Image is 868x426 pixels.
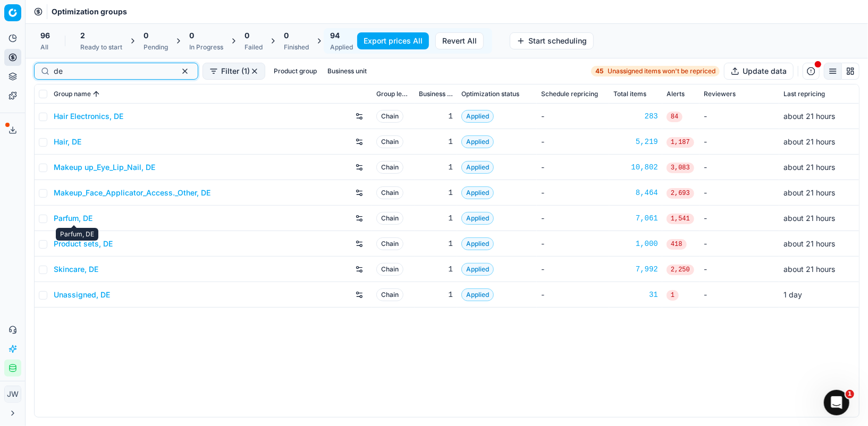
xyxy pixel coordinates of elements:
div: 1 [419,137,453,147]
div: In Progress [189,43,223,52]
nav: breadcrumb [52,6,127,17]
span: Group name [54,90,91,98]
td: - [700,257,779,282]
span: 0 [284,30,289,41]
td: - [537,282,609,308]
strong: 45 [595,67,603,75]
span: 1 day [783,290,802,299]
span: about 21 hours [783,188,835,197]
span: 1 [846,390,854,398]
span: Applied [461,110,494,123]
span: 3,083 [667,163,694,173]
span: Applied [461,161,494,174]
span: Applied [461,212,494,225]
span: Chain [376,110,403,123]
span: 2 [80,30,85,41]
td: - [537,206,609,231]
div: Parfum, DE [56,228,98,241]
td: - [700,206,779,231]
span: 0 [245,30,249,41]
div: 7,061 [613,213,658,224]
span: Chain [376,212,403,225]
td: - [537,104,609,129]
button: JW [4,386,21,403]
a: Product sets, DE [54,238,113,249]
span: about 21 hours [783,239,835,248]
span: about 21 hours [783,163,835,172]
span: about 21 hours [783,214,835,223]
span: Chain [376,135,403,148]
span: Unassigned items won't be repriced [608,67,715,75]
a: 10,802 [613,162,658,173]
span: Applied [461,288,494,301]
td: - [700,231,779,257]
span: Optimization status [461,90,519,98]
button: Business unit [323,65,371,78]
span: about 21 hours [783,265,835,274]
a: 7,992 [613,264,658,275]
button: Sorted by Group name ascending [91,89,102,99]
div: 1 [419,264,453,275]
span: 1 [667,290,679,301]
div: 1 [419,162,453,173]
td: - [700,129,779,155]
span: about 21 hours [783,137,835,146]
span: Reviewers [704,90,736,98]
div: 1 [419,188,453,198]
button: Start scheduling [510,32,594,49]
td: - [700,104,779,129]
span: Total items [613,90,646,98]
div: 1 [419,289,453,300]
span: Chain [376,237,403,250]
a: 45Unassigned items won't be repriced [591,66,720,76]
a: 283 [613,111,658,122]
td: - [537,155,609,180]
span: Chain [376,161,403,174]
div: Finished [284,43,309,52]
td: - [700,282,779,308]
a: Makeup_Face_Applicator_Access._Other, DE [54,188,210,198]
button: Filter (1) [203,63,265,80]
div: 1 [419,111,453,122]
span: Business unit [419,90,453,98]
span: Applied [461,186,494,199]
span: Applied [461,135,494,148]
a: Skincare, DE [54,264,98,275]
span: 1,541 [667,214,694,224]
div: 8,464 [613,188,658,198]
a: Unassigned, DE [54,289,110,300]
a: 1,000 [613,238,658,249]
td: - [700,180,779,206]
a: Parfum, DE [54,213,92,224]
div: 31 [613,289,658,300]
a: Makeup up_Eye_Lip_Nail, DE [54,162,155,173]
span: 96 [40,30,50,41]
span: 1,187 [667,137,694,148]
td: - [537,180,609,206]
input: Search [54,66,170,76]
span: 94 [330,30,340,41]
div: Ready to start [80,43,122,52]
a: Hair Electronics, DE [54,111,123,122]
div: All [40,43,50,52]
button: Export prices All [357,32,429,49]
div: 1 [419,238,453,249]
span: JW [5,386,21,402]
span: Chain [376,288,403,301]
span: Last repricing [783,90,825,98]
span: Applied [461,237,494,250]
span: 418 [667,239,687,250]
span: Chain [376,186,403,199]
td: - [700,155,779,180]
button: Revert All [435,32,484,49]
span: Group level [376,90,410,98]
td: - [537,231,609,257]
div: 1 [419,213,453,224]
a: Hair, DE [54,137,81,147]
a: 5,219 [613,137,658,147]
span: Optimization groups [52,6,127,17]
